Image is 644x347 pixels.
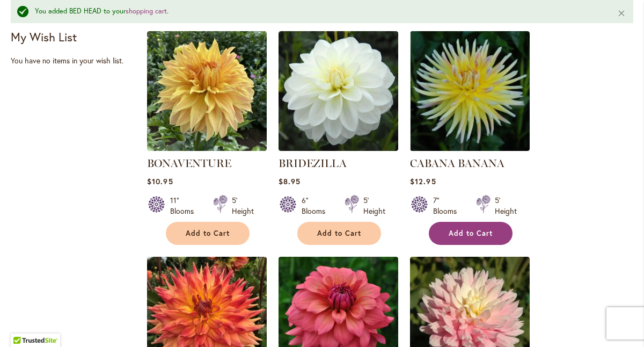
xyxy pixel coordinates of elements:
img: Bonaventure [147,31,267,151]
a: BRIDEZILLA [279,143,398,153]
span: Add to Cart [317,229,361,238]
span: $8.95 [279,176,301,186]
a: shopping cart [126,6,167,16]
button: Add to Cart [297,222,381,245]
button: Add to Cart [429,222,513,245]
div: You have no items in your wish list. [11,55,141,66]
img: CABANA BANANA [410,31,530,151]
span: Add to Cart [186,229,230,238]
div: 7" Blooms [433,195,463,216]
div: 5' Height [495,195,517,216]
span: Add to Cart [449,229,493,238]
button: Add to Cart [166,222,250,245]
iframe: Launch Accessibility Center [8,309,38,339]
a: Bonaventure [147,143,267,153]
a: CABANA BANANA [410,143,530,153]
div: 6" Blooms [302,195,332,216]
a: BONAVENTURE [147,157,231,170]
img: BRIDEZILLA [279,31,398,151]
span: $10.95 [147,176,173,186]
div: 5' Height [232,195,254,216]
div: 11" Blooms [170,195,200,216]
a: BRIDEZILLA [279,157,347,170]
span: $12.95 [410,176,436,186]
div: 5' Height [363,195,385,216]
a: CABANA BANANA [410,157,504,170]
strong: My Wish List [11,29,77,45]
div: You added BED HEAD to your . [35,6,601,17]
